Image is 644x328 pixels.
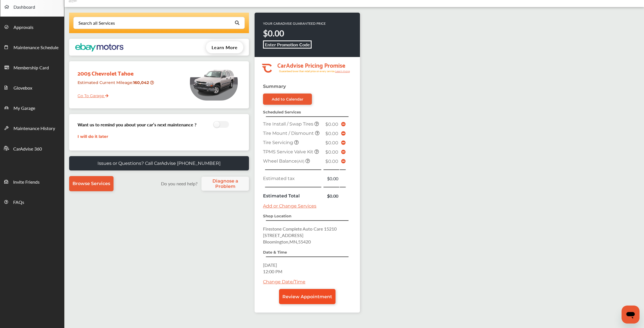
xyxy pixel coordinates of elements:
span: My Garage [13,105,35,112]
span: FAQs [13,199,24,206]
a: Change Date/Time [263,279,305,284]
span: Membership Card [13,64,49,72]
div: Add to Calendar [272,97,303,101]
p: YOUR CARADVISE GUARANTEED PRICE [263,21,326,26]
span: Diagnose a Problem [204,178,246,189]
strong: Scheduled Services [263,110,301,114]
span: Learn More [212,44,238,51]
tspan: Guaranteed lower than retail price on every service. [279,69,335,73]
div: Search all Services [78,21,115,25]
span: [DATE] [263,262,277,268]
span: Browse Services [72,181,110,186]
strong: 160,042 [133,80,150,85]
span: Dashboard [13,4,35,11]
tspan: CarAdvise Pricing Promise [277,60,345,70]
a: Maintenance Schedule [0,37,64,57]
span: Maintenance Schedule [13,44,58,51]
a: Maintenance History [0,118,64,138]
span: $0.00 [325,131,338,136]
td: Estimated tax [262,174,323,183]
span: $0.00 [325,140,338,145]
span: Bloomington , MN , 55420 [263,238,311,245]
span: TPMS Service Valve Kit [263,149,314,154]
a: Add to Calendar [263,94,312,105]
span: [STREET_ADDRESS] [263,232,303,238]
td: $0.00 [323,174,339,183]
a: I will do it later [78,134,108,139]
span: Tire Install / Swap Tires [263,121,314,127]
img: mobile_2107_st0640_046.jpg [190,64,238,101]
span: CarAdvise 360 [13,145,42,153]
a: Membership Card [0,57,64,77]
div: Estimated Current Mileage : [73,78,156,92]
span: Firestone Complete Auto Care 15210 [263,225,337,232]
span: 12:00 PM [263,268,282,275]
span: $0.00 [325,149,338,155]
a: Diagnose a Problem [201,177,249,191]
b: Enter Promotion Code [265,41,310,48]
strong: Date & Time [263,250,287,254]
span: Glovebox [13,85,32,92]
strong: $0.00 [263,27,284,39]
a: Issues or Questions? Call CarAdvise [PHONE_NUMBER] [69,156,249,170]
iframe: Button to launch messaging window [622,306,640,324]
span: Tire Mount / Dismount [263,131,315,136]
a: My Garage [0,97,64,118]
span: Maintenance History [13,125,55,132]
span: Review Appointment [282,294,332,299]
a: Review Appointment [279,289,335,304]
label: Do you need help? [158,180,200,187]
span: $0.00 [325,122,338,127]
strong: Summary [263,84,286,89]
span: Invite Friends [13,179,40,186]
a: Browse Services [69,176,114,191]
a: Go To Garage [73,89,108,100]
a: Glovebox [0,77,64,97]
a: Approvals [0,17,64,37]
span: Wheel Balance [263,158,305,164]
td: Estimated Total [262,191,323,201]
span: Approvals [13,24,33,31]
p: Issues or Questions? Call CarAdvise [PHONE_NUMBER] [97,161,221,166]
small: (All) [297,159,304,163]
h3: Want us to remind you about your car’s next maintenance ? [78,121,196,128]
div: 2005 Chevrolet Tahoe [73,64,156,78]
span: $0.00 [325,159,338,164]
a: Add or Change Services [263,203,316,209]
span: Tire Servicing [263,140,294,145]
td: $0.00 [323,191,339,201]
tspan: Learn more [335,70,350,73]
strong: Shop Location [263,214,291,218]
